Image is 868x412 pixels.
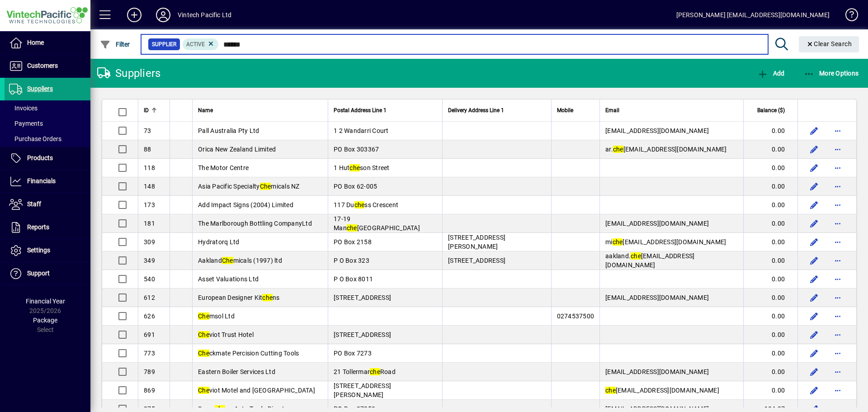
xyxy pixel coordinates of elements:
[198,105,213,115] span: Name
[334,368,396,375] span: 21 Tollermar Road
[807,253,821,268] button: Edit
[743,270,797,289] td: 0.00
[605,252,695,269] span: aakland. [EMAIL_ADDRESS][DOMAIN_NAME]
[757,70,784,77] span: Add
[5,193,90,216] a: Staff
[144,183,155,190] span: 148
[144,146,151,153] span: 88
[743,140,797,159] td: 0.00
[806,40,852,47] span: Clear Search
[830,216,845,231] button: More options
[198,313,235,320] span: msol Ltd
[27,223,49,231] span: Reports
[743,381,797,400] td: 0.00
[334,257,369,264] span: P O Box 323
[830,235,845,249] button: More options
[334,215,420,232] span: 17-19 Man [GEOGRAPHIC_DATA]
[807,235,821,249] button: Edit
[334,350,372,357] span: PO Box 7273
[98,36,132,52] button: Filter
[262,294,273,301] em: che
[334,105,387,115] span: Postal Address Line 1
[743,214,797,233] td: 0.00
[830,365,845,379] button: More options
[100,41,130,48] span: Filter
[605,220,709,227] span: [EMAIL_ADDRESS][DOMAIN_NAME]
[830,327,845,342] button: More options
[27,270,50,277] span: Support
[27,85,53,92] span: Suppliers
[807,216,821,231] button: Edit
[334,164,390,171] span: 1 Hut son Street
[198,275,259,283] span: Asset Valuations Ltd
[830,290,845,305] button: More options
[830,198,845,212] button: More options
[370,368,380,375] em: che
[743,233,797,251] td: 0.00
[178,8,231,22] div: Vintech Pacific Ltd
[144,368,155,375] span: 789
[799,36,859,52] button: Clear
[198,201,293,208] span: Add Impact Signs (2004) Limited
[5,32,90,54] a: Home
[830,272,845,286] button: More options
[676,8,830,22] div: [PERSON_NAME] [EMAIL_ADDRESS][DOMAIN_NAME]
[830,346,845,360] button: More options
[743,251,797,270] td: 0.00
[605,127,709,134] span: [EMAIL_ADDRESS][DOMAIN_NAME]
[605,294,709,301] span: [EMAIL_ADDRESS][DOMAIN_NAME]
[807,272,821,286] button: Edit
[743,344,797,363] td: 0.00
[804,70,859,77] span: More Options
[448,234,505,250] span: [STREET_ADDRESS][PERSON_NAME]
[807,383,821,398] button: Edit
[605,387,719,394] span: [EMAIL_ADDRESS][DOMAIN_NAME]
[198,350,209,357] em: Che
[807,327,821,342] button: Edit
[743,363,797,381] td: 0.00
[334,294,391,301] span: [STREET_ADDRESS]
[830,253,845,268] button: More options
[144,127,151,134] span: 73
[198,331,209,338] em: Che
[757,105,785,115] span: Balance ($)
[743,159,797,177] td: 0.00
[5,170,90,193] a: Financials
[198,387,315,394] span: viot Motel and [GEOGRAPHIC_DATA]
[557,105,594,115] div: Mobile
[144,275,155,283] span: 540
[605,146,727,153] span: ar. [EMAIL_ADDRESS][DOMAIN_NAME]
[198,294,280,301] span: European Designer Kit ns
[830,309,845,323] button: More options
[830,123,845,138] button: More options
[9,135,61,142] span: Purchase Orders
[749,105,793,115] div: Balance ($)
[334,331,391,338] span: [STREET_ADDRESS]
[605,238,726,246] span: mi [EMAIL_ADDRESS][DOMAIN_NAME]
[144,164,155,171] span: 118
[5,100,90,116] a: Invoices
[27,154,53,161] span: Products
[144,313,155,320] span: 626
[33,317,57,324] span: Package
[5,55,90,77] a: Customers
[605,368,709,375] span: [EMAIL_ADDRESS][DOMAIN_NAME]
[5,216,90,239] a: Reports
[186,41,205,47] span: Active
[260,183,271,190] em: Che
[144,105,164,115] div: ID
[807,161,821,175] button: Edit
[755,65,787,81] button: Add
[743,307,797,326] td: 0.00
[27,200,41,208] span: Staff
[605,387,616,394] em: che
[743,196,797,214] td: 0.00
[144,257,155,264] span: 349
[349,164,360,171] em: che
[9,120,43,127] span: Payments
[5,131,90,147] a: Purchase Orders
[97,66,160,81] div: Suppliers
[198,331,254,338] span: viot Trust Hotel
[830,161,845,175] button: More options
[807,290,821,305] button: Edit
